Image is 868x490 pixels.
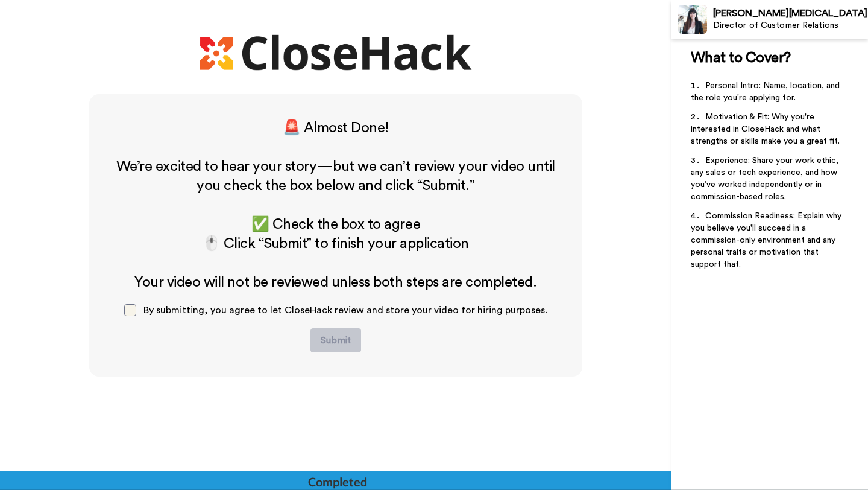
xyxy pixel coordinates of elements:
span: Personal Intro: Name, location, and the role you're applying for. [691,81,842,102]
div: Completed [308,473,366,490]
span: We’re excited to hear your story—but we can’t review your video until you check the box below and... [116,159,558,193]
div: Director of Customer Relations [713,21,867,31]
span: Motivation & Fit: Why you're interested in CloseHack and what strengths or skills make you a grea... [691,113,840,145]
span: 🖱️ Click “Submit” to finish your application [203,237,469,251]
span: ✅ Check the box to agree [251,217,420,232]
span: By submitting, you agree to let CloseHack review and store your video for hiring purposes. [143,305,547,315]
button: Submit [310,328,361,352]
img: Profile Image [678,5,707,34]
span: 🚨 Almost Done! [283,121,389,135]
span: Your video will not be reviewed unless both steps are completed. [134,275,536,290]
span: Experience: Share your work ethic, any sales or tech experience, and how you’ve worked independen... [691,156,841,201]
span: Commission Readiness: Explain why you believe you'll succeed in a commission-only environment and... [691,212,844,269]
span: What to Cover? [691,51,791,65]
div: [PERSON_NAME][MEDICAL_DATA] [713,8,867,19]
